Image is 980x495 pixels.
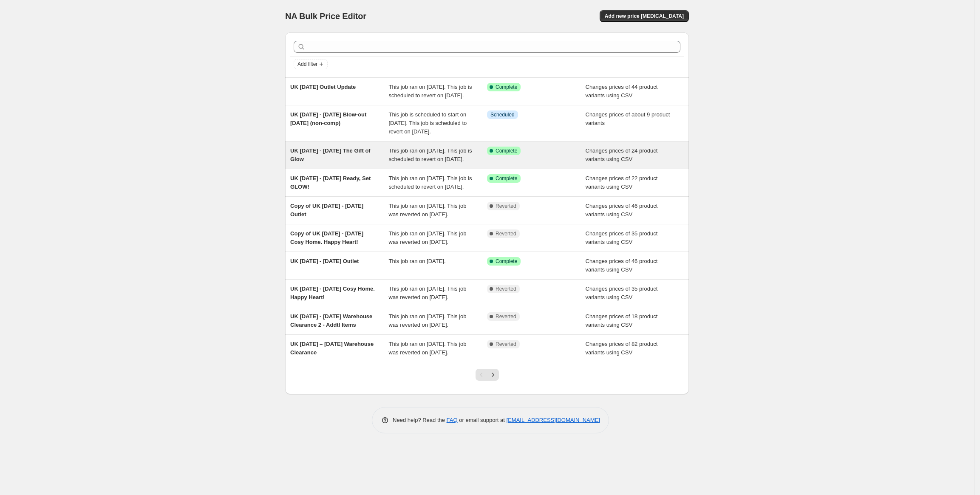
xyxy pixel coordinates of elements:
[389,286,467,300] span: This job ran on [DATE]. This job was reverted on [DATE].
[586,230,658,245] span: Changes prices of 35 product variants using CSV
[290,84,356,90] span: UK [DATE] Outlet Update
[490,111,515,118] span: Scheduled
[586,84,658,99] span: Changes prices of 44 product variants using CSV
[496,258,517,265] span: Complete
[586,203,658,218] span: Changes prices of 46 product variants using CSV
[290,286,375,300] span: UK [DATE] - [DATE] Cosy Home. Happy Heart!
[389,203,467,218] span: This job ran on [DATE]. This job was reverted on [DATE].
[496,147,517,154] span: Complete
[586,313,658,328] span: Changes prices of 18 product variants using CSV
[393,417,447,423] span: Need help? Read the
[290,230,363,245] span: Copy of UK [DATE] - [DATE] Cosy Home. Happy Heart!
[476,369,499,381] nav: Pagination
[496,203,516,209] span: Reverted
[496,286,516,292] span: Reverted
[389,341,467,356] span: This job ran on [DATE]. This job was reverted on [DATE].
[586,175,658,190] span: Changes prices of 22 product variants using CSV
[290,258,359,264] span: UK [DATE] - [DATE] Outlet
[496,175,517,182] span: Complete
[389,84,472,99] span: This job ran on [DATE]. This job is scheduled to revert on [DATE].
[389,147,472,162] span: This job ran on [DATE]. This job is scheduled to revert on [DATE].
[294,59,328,69] button: Add filter
[586,258,658,273] span: Changes prices of 46 product variants using CSV
[290,111,366,126] span: UK [DATE] - [DATE] Blow-out [DATE] (non-comp)
[389,313,467,328] span: This job ran on [DATE]. This job was reverted on [DATE].
[389,175,472,190] span: This job ran on [DATE]. This job is scheduled to revert on [DATE].
[285,11,366,21] span: NA Bulk Price Editor
[605,13,684,20] span: Add new price [MEDICAL_DATA]
[290,203,363,218] span: Copy of UK [DATE] - [DATE] Outlet
[496,341,516,348] span: Reverted
[290,147,371,162] span: UK [DATE] - [DATE] The Gift of Glow
[496,230,516,237] span: Reverted
[297,61,317,68] span: Add filter
[600,10,689,22] button: Add new price [MEDICAL_DATA]
[586,147,658,162] span: Changes prices of 24 product variants using CSV
[496,84,517,91] span: Complete
[290,341,374,356] span: UK [DATE] – [DATE] Warehouse Clearance
[458,417,507,423] span: or email support at
[290,175,371,190] span: UK [DATE] - [DATE] Ready, Set GLOW!
[487,369,499,381] button: Next
[389,230,467,245] span: This job ran on [DATE]. This job was reverted on [DATE].
[496,313,516,320] span: Reverted
[586,286,658,300] span: Changes prices of 35 product variants using CSV
[389,111,467,135] span: This job is scheduled to start on [DATE]. This job is scheduled to revert on [DATE].
[507,417,600,423] a: [EMAIL_ADDRESS][DOMAIN_NAME]
[389,258,446,264] span: This job ran on [DATE].
[290,313,372,328] span: UK [DATE] - [DATE] Warehouse Clearance 2 - Addtl Items
[447,417,458,423] a: FAQ
[586,341,658,356] span: Changes prices of 82 product variants using CSV
[586,111,670,126] span: Changes prices of about 9 product variants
